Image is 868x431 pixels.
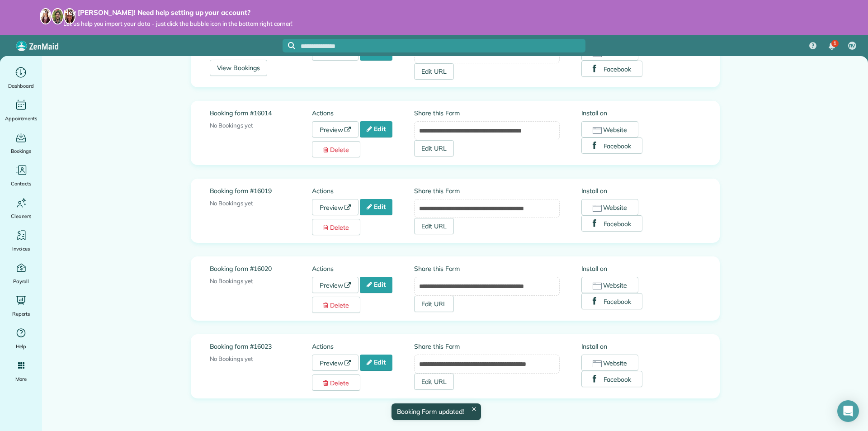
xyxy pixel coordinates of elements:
span: No Bookings yet [210,199,253,207]
a: Delete [312,374,360,391]
button: Facebook [581,61,643,77]
label: Share this Form [414,264,560,273]
span: 1 [833,40,836,47]
label: Booking form #16023 [210,342,312,351]
a: Edit [360,277,392,293]
label: Share this Form [414,186,560,195]
button: Facebook [581,137,643,154]
span: Help [16,342,27,351]
a: Edit URL [414,140,454,156]
label: Actions [312,342,414,351]
a: Edit URL [414,374,454,390]
a: Delete [312,297,360,313]
button: Facebook [581,215,643,232]
span: Cleaners [11,212,31,221]
label: Booking form #16014 [210,109,312,118]
div: Open Intercom Messenger [837,400,859,422]
a: Edit URL [414,63,454,80]
span: Bookings [11,147,32,156]
a: Edit URL [414,296,454,312]
label: Booking form #16019 [210,186,312,195]
div: 1 unread notifications [822,36,841,56]
svg: Focus search [288,42,295,49]
a: Appointments [4,98,38,123]
button: Facebook [581,371,643,387]
span: Invoices [12,244,30,253]
a: Help [4,326,38,351]
a: Edit [360,121,392,137]
span: RV [849,43,856,50]
button: Website [581,355,639,371]
a: Delete [312,141,360,157]
a: Edit [360,199,392,215]
label: Actions [312,186,414,195]
span: No Bookings yet [210,355,253,362]
span: More [15,374,27,384]
label: Install on [581,109,701,118]
span: Appointments [5,114,38,123]
a: Preview [312,121,359,137]
a: Contacts [4,163,38,188]
a: Cleaners [4,195,38,221]
button: Website [581,199,639,215]
nav: Main [802,35,868,56]
label: Install on [581,264,701,273]
strong: Hey [PERSON_NAME]! Need help setting up your account? [63,8,292,17]
label: Actions [312,109,414,118]
a: Edit URL [414,218,454,234]
span: Dashboard [8,81,34,90]
a: Delete [312,219,360,235]
label: Share this Form [414,109,560,118]
button: Focus search [283,42,295,49]
span: Payroll [13,277,29,286]
button: Website [581,277,639,293]
label: Install on [581,342,701,351]
label: Install on [581,186,701,195]
a: View Bookings [210,60,268,76]
span: No Bookings yet [210,122,253,129]
a: Bookings [4,130,38,156]
span: Contacts [11,179,31,188]
a: Preview [312,277,359,293]
a: Edit [360,355,392,371]
button: Website [581,121,639,137]
label: Booking form #16020 [210,264,312,273]
button: Facebook [581,293,643,309]
label: Share this Form [414,342,560,351]
a: Invoices [4,228,38,253]
label: Actions [312,264,414,273]
a: Payroll [4,260,38,286]
span: Let us help you import your data - just click the bubble icon in the bottom right corner! [63,20,292,28]
span: Reports [12,309,30,318]
a: Dashboard [4,65,38,90]
a: Preview [312,355,359,371]
span: No Bookings yet [210,277,253,284]
a: Reports [4,293,38,318]
a: Preview [312,199,359,215]
div: Booking Form updated! [391,403,481,420]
